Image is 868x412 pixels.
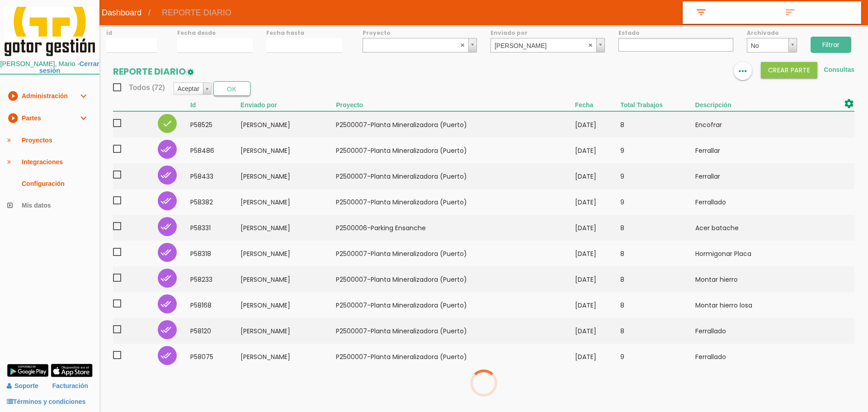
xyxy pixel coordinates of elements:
[241,189,336,215] td: [PERSON_NAME]
[575,163,620,189] td: [DATE]
[495,38,585,53] span: [PERSON_NAME]
[336,137,575,163] td: P2500007-Planta Mineralizadora (Puerto)
[575,137,620,163] td: [DATE]
[241,137,336,163] td: [PERSON_NAME]
[241,344,336,369] td: [PERSON_NAME]
[620,98,695,111] th: Total Trabajos
[336,98,575,111] th: Proyecto
[336,215,575,241] td: P2500006-Parking Ensanche
[241,241,336,266] td: [PERSON_NAME]
[113,66,195,76] h2: REPORTE DIARIO
[336,111,575,137] td: P2500007-Planta Mineralizadora (Puerto)
[620,189,695,215] td: 9
[186,68,195,77] img: edit-1.png
[620,215,695,241] td: 8
[783,7,797,19] i: sort
[695,266,804,292] td: Montar hierro
[747,38,797,52] a: No
[620,241,695,266] td: 8
[695,344,804,369] td: Ferrallado
[51,364,93,377] img: app-store.png
[160,273,171,284] i: done_all
[113,82,165,93] span: Todos (72)
[7,107,18,129] i: play_circle_filled
[5,7,95,56] img: itcons-logo
[695,241,804,266] td: Hormigonar Placa
[241,215,336,241] td: [PERSON_NAME]
[336,292,575,318] td: P2500007-Planta Mineralizadora (Puerto)
[162,118,173,129] i: check
[241,98,336,111] th: Enviado por
[336,163,575,189] td: P2500007-Planta Mineralizadora (Puerto)
[7,364,49,377] img: google-play.png
[78,107,89,129] i: expand_more
[160,221,171,232] i: done_all
[491,38,605,52] a: [PERSON_NAME]
[695,318,804,344] td: Ferrallado
[52,378,88,394] a: Facturación
[575,215,620,241] td: [DATE]
[160,324,171,335] i: done_all
[695,163,804,189] td: Ferrallar
[155,1,238,24] span: REPORTE DIARIO
[336,241,575,266] td: P2500007-Planta Mineralizadora (Puerto)
[620,111,695,137] td: 8
[761,66,818,73] a: Crear PARTE
[620,266,695,292] td: 8
[575,344,620,369] td: [DATE]
[575,318,620,344] td: [DATE]
[190,344,241,369] td: 58075
[761,62,818,78] button: Crear PARTE
[695,111,804,137] td: Encofrar
[39,60,99,74] a: Cerrar sesión
[7,85,18,107] i: play_circle_filled
[178,83,199,95] span: Aceptar
[190,292,241,318] td: 58168
[694,7,708,19] i: filter_list
[266,29,342,37] label: Fecha hasta
[160,298,171,309] i: done_all
[241,111,336,137] td: [PERSON_NAME]
[190,163,241,189] td: 58433
[190,98,241,111] th: Id
[160,144,171,155] i: done_all
[160,350,171,361] i: done_all
[190,215,241,241] td: 58331
[695,189,804,215] td: Ferrallado
[241,163,336,189] td: [PERSON_NAME]
[695,98,804,111] th: Descripción
[824,66,854,73] a: Consultas
[336,344,575,369] td: P2500007-Planta Mineralizadora (Puerto)
[336,189,575,215] td: P2500007-Planta Mineralizadora (Puerto)
[190,111,241,137] td: 58525
[174,83,211,95] a: Aceptar
[620,292,695,318] td: 8
[575,111,620,137] td: [DATE]
[190,189,241,215] td: 58382
[241,318,336,344] td: [PERSON_NAME]
[241,266,336,292] td: [PERSON_NAME]
[575,189,620,215] td: [DATE]
[190,318,241,344] td: 58120
[78,85,89,107] i: expand_more
[811,37,851,53] input: Filtrar
[575,98,620,111] th: Fecha
[160,195,171,206] i: done_all
[620,318,695,344] td: 8
[747,29,797,37] label: Archivado
[336,318,575,344] td: P2500007-Planta Mineralizadora (Puerto)
[491,29,605,37] label: Enviado por
[751,38,785,53] span: No
[575,266,620,292] td: [DATE]
[695,137,804,163] td: Ferrallar
[695,215,804,241] td: Acer batache
[160,247,171,258] i: done_all
[7,382,38,389] a: Soporte
[106,29,157,37] label: id
[844,98,854,109] i: settings
[618,29,733,37] label: Estado
[620,137,695,163] td: 9
[241,292,336,318] td: [PERSON_NAME]
[683,2,772,24] a: filter_list
[213,81,250,96] button: OK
